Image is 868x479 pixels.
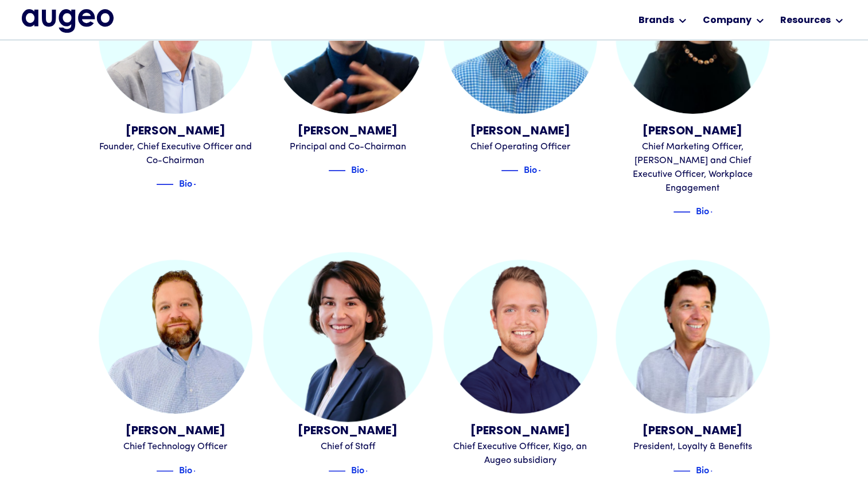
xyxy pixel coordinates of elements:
[271,140,425,154] div: Principal and Co-Chairman
[328,464,345,478] img: Blue decorative line
[271,440,425,454] div: Chief of Staff
[538,164,555,177] img: Blue text arrow
[673,205,690,219] img: Blue decorative line
[710,464,727,478] img: Blue text arrow
[328,164,345,177] img: Blue decorative line
[156,464,173,478] img: Blue decorative line
[365,164,383,177] img: Blue text arrow
[616,123,770,140] div: [PERSON_NAME]
[365,464,383,478] img: Blue text arrow
[99,140,253,168] div: Founder, Chief Executive Officer and Co-Chairman
[263,252,433,421] img: Madeline McCloughan
[351,462,364,476] div: Bio
[673,464,690,478] img: Blue decorative line
[193,177,211,191] img: Blue text arrow
[639,14,674,28] div: Brands
[99,440,253,454] div: Chief Technology Officer
[616,140,770,195] div: Chief Marketing Officer, [PERSON_NAME] and Chief Executive Officer, Workplace Engagement
[156,177,173,191] img: Blue decorative line
[99,260,253,477] a: Boris Kopilenko[PERSON_NAME]Chief Technology OfficerBlue decorative lineBioBlue text arrow
[501,164,518,177] img: Blue decorative line
[696,203,709,217] div: Bio
[22,9,114,32] img: Augeo's full logo in midnight blue.
[696,462,709,476] div: Bio
[524,162,537,176] div: Bio
[443,440,598,468] div: Chief Executive Officer, Kigo, an Augeo subsidiary
[193,464,211,478] img: Blue text arrow
[616,423,770,440] div: [PERSON_NAME]
[271,123,425,140] div: [PERSON_NAME]
[179,462,192,476] div: Bio
[710,205,727,219] img: Blue text arrow
[703,14,752,28] div: Company
[616,440,770,454] div: President, Loyalty & Benefits
[443,140,598,154] div: Chief Operating Officer
[271,423,425,440] div: [PERSON_NAME]
[351,162,364,176] div: Bio
[616,260,770,414] img: Tim Miller
[22,9,114,32] a: home
[179,176,192,190] div: Bio
[99,260,253,414] img: Boris Kopilenko
[99,423,253,440] div: [PERSON_NAME]
[443,123,598,140] div: [PERSON_NAME]
[780,14,831,28] div: Resources
[443,260,598,414] img: Peter Schultze
[616,260,770,477] a: Tim Miller[PERSON_NAME]President, Loyalty & BenefitsBlue decorative lineBioBlue text arrow
[271,260,425,477] a: Madeline McCloughan[PERSON_NAME]Chief of StaffBlue decorative lineBioBlue text arrow
[99,123,253,140] div: [PERSON_NAME]
[443,423,598,440] div: [PERSON_NAME]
